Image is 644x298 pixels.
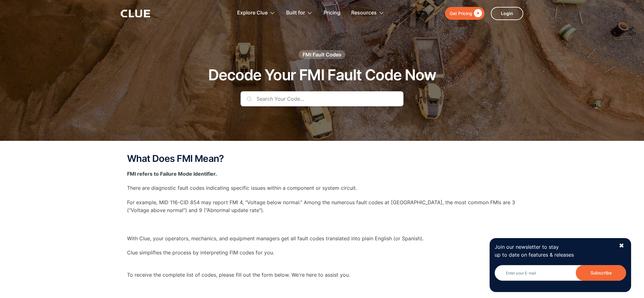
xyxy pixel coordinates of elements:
p: Clue simplifies the process by interpreting FIM codes for you. ‍ [127,249,517,264]
p: ‍ [127,285,517,293]
p: For example, MID 116-CID 854 may report FMI 4, “Voltage below normal.” Among the numerous fault c... [127,199,517,214]
form: Newsletter [495,265,626,287]
input: Search Your Code... [241,91,403,106]
h2: What Does FMI Mean? [127,153,517,164]
h1: Decode Your FMI Fault Code Now [208,67,436,83]
div: Explore Clue [237,3,268,23]
a: Login [491,7,523,20]
input: Enter your E-mail [495,265,626,281]
input: Subscribe [576,265,626,281]
div: Resources [351,3,377,23]
div:  [472,9,482,17]
p: To receive the complete list of codes, please fill out the form below. We're here to assist you. [127,271,517,279]
div: Resources [351,3,384,23]
p: ‍ [127,221,517,228]
a: Get Pricing [445,7,485,20]
div: FMI Fault Codes [303,51,341,58]
div: Explore Clue [237,3,275,23]
div: ✖ [619,242,624,250]
p: With Clue, your operators, mechanics, and equipment managers get all fault codes translated into ... [127,235,517,242]
div: Get Pricing [450,9,472,17]
strong: FMI refers to Failure Mode Identifier. [127,171,217,177]
div: Built for [286,3,313,23]
p: Join our newsletter to stay up to date on features & releases [495,243,613,259]
a: Pricing [324,3,340,23]
div: Built for [286,3,305,23]
p: There are diagnostic fault codes indicating specific issues within a component or system circuit. [127,184,517,192]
